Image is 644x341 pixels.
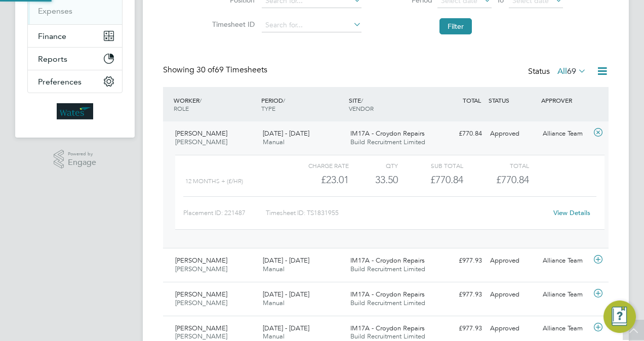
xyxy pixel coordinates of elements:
[398,159,463,172] div: Sub Total
[528,65,588,79] div: Status
[433,252,486,269] div: £977.93
[283,96,285,104] span: /
[539,252,591,269] div: Alliance Team
[259,91,346,117] div: PERIOD
[539,125,591,142] div: Alliance Team
[486,125,539,142] div: Approved
[263,324,309,332] span: [DATE] - [DATE]
[539,91,591,109] div: APPROVER
[349,159,398,172] div: QTY
[263,265,285,273] span: Manual
[349,104,374,112] span: VENDOR
[350,265,425,273] span: Build Recruitment Limited
[350,290,425,299] span: IM17A - Croydon Repairs
[553,208,590,217] a: View Details
[196,65,267,75] span: 69 Timesheets
[567,66,576,76] span: 69
[54,150,97,169] a: Powered byEngage
[175,332,227,340] span: [PERSON_NAME]
[263,256,309,265] span: [DATE] - [DATE]
[28,48,122,70] button: Reports
[57,103,93,119] img: wates-logo-retina.png
[463,96,481,104] span: TOTAL
[27,103,123,119] a: Go to home page
[433,125,486,142] div: £770.84
[350,129,425,138] span: IM17A - Croydon Repairs
[350,332,425,340] span: Build Recruitment Limited
[463,159,529,172] div: Total
[175,299,227,307] span: [PERSON_NAME]
[486,91,539,109] div: STATUS
[486,320,539,337] div: Approved
[183,205,266,221] div: Placement ID: 221487
[28,25,122,47] button: Finance
[263,290,309,299] span: [DATE] - [DATE]
[433,286,486,303] div: £977.93
[175,256,227,265] span: [PERSON_NAME]
[28,70,122,93] button: Preferences
[603,301,636,333] button: Engage Resource Center
[433,320,486,337] div: £977.93
[346,91,434,117] div: SITE
[350,299,425,307] span: Build Recruitment Limited
[539,286,591,303] div: Alliance Team
[266,205,547,221] div: Timesheet ID: TS1831955
[263,299,285,307] span: Manual
[185,178,243,185] span: 12 Months + (£/HR)
[175,265,227,273] span: [PERSON_NAME]
[439,18,472,34] button: Filter
[263,138,285,146] span: Manual
[350,256,425,265] span: IM17A - Croydon Repairs
[175,290,227,299] span: [PERSON_NAME]
[175,138,227,146] span: [PERSON_NAME]
[486,286,539,303] div: Approved
[175,324,227,332] span: [PERSON_NAME]
[557,66,586,76] label: All
[349,172,398,188] div: 33.50
[261,104,275,112] span: TYPE
[38,31,66,41] span: Finance
[398,172,463,188] div: £770.84
[263,129,309,138] span: [DATE] - [DATE]
[38,6,72,16] a: Expenses
[361,96,363,104] span: /
[163,65,269,75] div: Showing
[284,159,349,172] div: Charge rate
[263,332,285,340] span: Manual
[174,104,189,112] span: ROLE
[196,65,215,75] span: 30 of
[175,129,227,138] span: [PERSON_NAME]
[350,324,425,332] span: IM17A - Croydon Repairs
[68,150,96,158] span: Powered by
[284,172,349,188] div: £23.01
[38,54,67,64] span: Reports
[539,320,591,337] div: Alliance Team
[496,174,529,186] span: £770.84
[350,138,425,146] span: Build Recruitment Limited
[209,20,255,29] label: Timesheet ID
[262,18,361,32] input: Search for...
[38,77,82,87] span: Preferences
[171,91,259,117] div: WORKER
[68,158,96,167] span: Engage
[486,252,539,269] div: Approved
[199,96,202,104] span: /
